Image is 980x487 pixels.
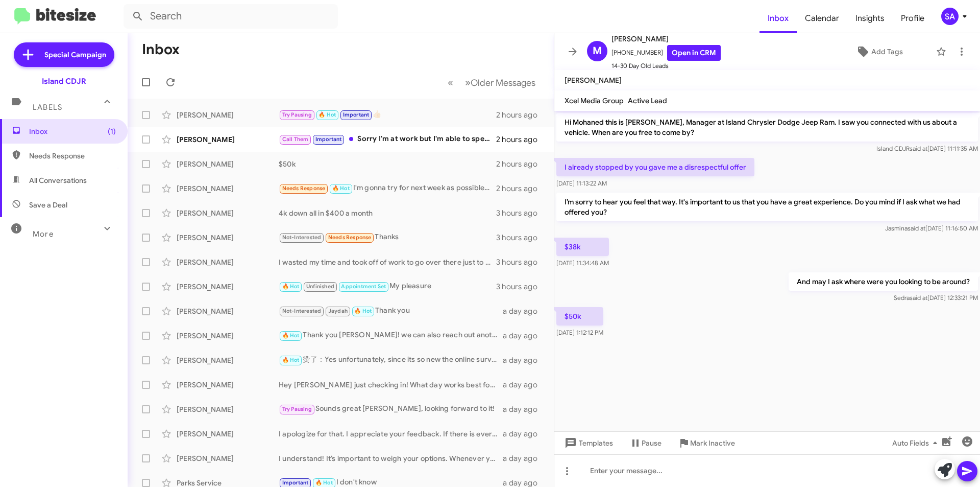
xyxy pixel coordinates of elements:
span: Not-Interested [282,308,322,314]
div: My pleasure [279,281,496,292]
span: Labels [33,103,62,112]
span: Inbox [759,4,797,33]
div: 3 hours ago [496,208,546,218]
div: 4k down all in $400 a month [279,208,496,218]
span: Add Tags [871,42,903,61]
span: [DATE] 11:34:48 AM [556,259,609,267]
a: Profile [893,4,933,33]
span: Active Lead [628,96,667,105]
span: Mark Inactive [690,434,735,452]
div: 2 hours ago [496,134,546,145]
span: Xcel Media Group [565,96,624,105]
div: I understand! It’s important to weigh your options. Whenever you're ready, we can discuss how we ... [279,453,503,463]
span: Jasmina [DATE] 11:16:50 AM [885,224,978,232]
p: And may I ask where were you looking to be around? [789,272,978,291]
span: said at [910,294,927,302]
span: Try Pausing [282,406,312,412]
div: [PERSON_NAME] [177,404,279,414]
span: Pause [642,434,661,452]
span: Needs Response [282,185,326,192]
span: Island CDJR [DATE] 11:11:35 AM [876,145,978,152]
a: Open in CRM [667,45,721,61]
span: Templates [562,434,613,452]
span: Important [282,479,309,486]
button: Auto Fields [884,434,949,452]
input: Search [124,4,338,29]
button: Templates [554,434,621,452]
button: Previous [442,72,459,93]
div: a day ago [503,331,546,341]
button: Add Tags [826,42,931,61]
div: 3 hours ago [496,233,546,243]
div: 2 hours ago [496,159,546,169]
p: I’m sorry to hear you feel that way. It's important to us that you have a great experience. Do yo... [556,193,978,221]
div: 3 hours ago [496,257,546,267]
button: SA [933,8,969,25]
nav: Page navigation example [442,72,542,93]
div: [PERSON_NAME] [177,429,279,439]
div: a day ago [503,306,546,316]
span: Important [315,136,342,143]
button: Mark Inactive [670,434,743,452]
div: Thanks [279,231,496,243]
span: Needs Response [328,234,372,241]
span: Sedra [DATE] 12:33:21 PM [894,294,978,302]
span: 🔥 Hot [315,479,333,486]
span: More [33,229,54,239]
div: Island CDJR [42,76,86,86]
span: 🔥 Hot [332,185,350,192]
div: Sounds great [PERSON_NAME], looking forward to it! [279,403,503,415]
div: 2 hours ago [496,183,546,194]
span: Jaydah [328,308,348,314]
a: Special Campaign [14,42,114,67]
a: Insights [847,4,893,33]
span: 14-30 Day Old Leads [611,61,721,71]
h1: Inbox [142,41,180,58]
span: said at [908,224,925,232]
span: Try Pausing [282,111,312,118]
span: M [593,43,602,59]
button: Pause [621,434,670,452]
div: a day ago [503,429,546,439]
p: $50k [556,307,603,326]
span: (1) [108,126,116,136]
span: 🔥 Hot [354,308,372,314]
div: Thank you [279,305,503,317]
div: [PERSON_NAME] [177,159,279,169]
p: $38k [556,238,609,256]
span: » [465,76,471,89]
span: [DATE] 1:12:12 PM [556,329,603,336]
div: [PERSON_NAME] [177,453,279,463]
p: Hi Mohaned this is [PERSON_NAME], Manager at Island Chrysler Dodge Jeep Ram. I saw you connected ... [556,113,978,142]
div: 👍🏻 [279,109,496,121]
span: Appointment Set [341,283,386,290]
p: I already stopped by you gave me a disrespectful offer [556,158,754,176]
div: I wasted my time and took off of work to go over there just to be there for 15mins to tell me $10... [279,257,496,267]
span: [PHONE_NUMBER] [611,45,721,61]
div: a day ago [503,453,546,463]
span: Older Messages [471,77,535,88]
div: a day ago [503,355,546,365]
span: [PERSON_NAME] [565,76,622,85]
span: 🔥 Hot [318,111,336,118]
div: [PERSON_NAME] [177,208,279,218]
div: 3 hours ago [496,282,546,292]
span: Special Campaign [44,50,106,60]
div: [PERSON_NAME] [177,110,279,120]
span: Call Them [282,136,309,143]
div: 2 hours ago [496,110,546,120]
div: [PERSON_NAME] [177,134,279,145]
span: 🔥 Hot [282,357,300,363]
span: Important [343,111,370,118]
div: Sorry I'm at work but I'm able to speak right now [279,133,496,145]
div: 赞了：Yes unfortunately, since its so new the online survey might not register any value yet. Let me... [279,354,503,366]
div: [PERSON_NAME] [177,380,279,390]
div: $50k [279,159,496,169]
span: All Conversations [29,175,87,185]
span: Needs Response [29,151,116,161]
span: [PERSON_NAME] [611,33,721,45]
div: [PERSON_NAME] [177,233,279,243]
span: [DATE] 11:13:22 AM [556,179,607,187]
